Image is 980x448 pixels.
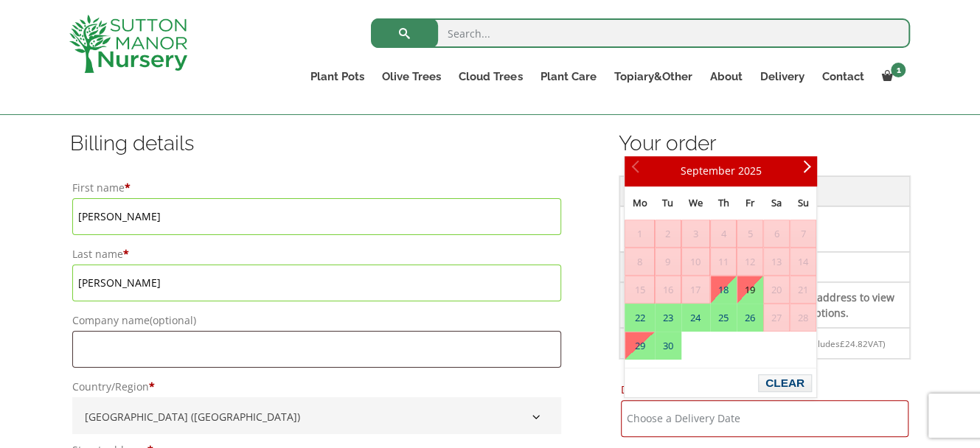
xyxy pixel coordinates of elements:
[804,338,885,349] small: (includes VAT)
[69,15,187,73] img: logo
[302,66,373,87] a: Plant Pots
[682,304,709,331] a: 24
[625,304,654,332] td: Available Deliveries60
[737,164,761,178] span: 2025
[72,397,562,434] span: Country/Region
[710,304,737,332] td: Available Deliveries60
[72,244,562,265] label: Last name
[72,310,562,331] label: Company name
[70,130,564,157] h3: Billing details
[625,332,653,359] a: 29
[656,332,681,359] a: 30
[764,220,789,247] span: 6
[662,196,673,209] span: Tuesday
[771,196,782,209] span: Saturday
[655,304,681,332] td: Available Deliveries60
[656,304,681,331] a: 23
[619,252,753,282] th: Subtotal
[872,66,910,87] a: 1
[72,377,562,397] label: Country/Region
[625,158,650,183] a: Prev
[682,276,709,303] span: 17
[682,220,709,247] span: 3
[840,338,845,349] span: £
[531,66,605,87] a: Plant Care
[737,248,762,275] span: 12
[371,18,910,48] input: Search...
[891,63,906,77] span: 1
[790,248,816,275] span: 14
[790,276,816,303] span: 21
[710,276,737,304] td: Available Deliveries59
[798,165,810,177] span: Next
[655,332,681,360] td: Available Deliveries60
[746,196,754,209] span: Friday
[764,304,789,331] span: 27
[711,248,736,275] span: 11
[619,282,753,328] th: Shipping
[605,66,701,87] a: Topiary&Other
[758,374,812,393] button: Clear
[791,158,816,183] a: Next
[717,196,729,209] span: Thursday
[621,379,908,400] label: Delivery Date
[150,313,196,327] span: (optional)
[790,220,816,247] span: 7
[701,66,751,87] a: About
[689,196,703,209] span: Wednesday
[625,304,653,331] a: 22
[625,248,653,275] span: 8
[656,276,681,303] span: 16
[619,176,753,206] th: Product
[656,248,681,275] span: 9
[764,276,789,303] span: 20
[711,276,736,303] a: 18
[373,66,450,87] a: Olive Trees
[711,304,736,331] a: 25
[753,282,910,328] td: Enter your address to view shipping options.
[631,165,643,177] span: Prev
[625,276,653,303] span: 15
[737,276,762,303] a: 19
[764,248,789,275] span: 13
[680,164,734,178] span: September
[737,304,762,331] a: 26
[633,196,647,209] span: Monday
[790,304,816,331] span: 28
[619,206,753,252] td: The Milan Pot 65 Colour Terracotta
[625,332,654,360] td: Available Deliveries59
[737,276,763,304] td: Available Deliveries58
[798,196,809,209] span: Sunday
[681,304,710,332] td: Available Deliveries60
[621,400,908,437] input: Choose a Delivery Date
[619,130,911,157] h3: Your order
[751,66,813,87] a: Delivery
[813,66,872,87] a: Contact
[80,405,555,429] span: United Kingdom (UK)
[753,176,910,206] th: Subtotal
[656,220,681,247] span: 2
[711,220,736,247] span: 4
[72,178,562,198] label: First name
[737,304,763,332] td: Available Deliveries60
[682,248,709,275] span: 10
[625,220,653,247] span: 1
[737,220,762,247] span: 5
[450,66,531,87] a: Cloud Trees
[619,328,753,359] th: Total
[840,338,868,349] span: 24.82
